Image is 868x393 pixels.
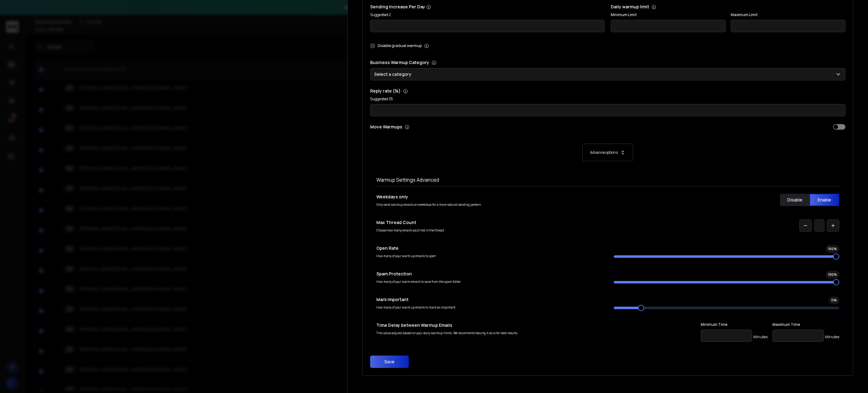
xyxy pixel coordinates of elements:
[826,245,839,253] div: 100 %
[772,322,839,327] label: Maximum Time
[611,12,725,17] label: Minimum Limit
[731,12,845,17] label: Maximum Limit
[780,194,810,206] button: Disable
[590,150,618,155] p: Advance options
[376,254,602,258] p: How many of your warm up emails to open
[826,271,839,279] div: 100 %
[376,194,602,200] p: Weekdays only
[376,219,602,226] p: Max Thread Count
[376,279,602,284] p: How many of your warm emails to save from the spam folder
[370,59,845,66] p: Business Warmup Category
[376,228,602,233] p: Choose how many emails you'd like in the thread
[376,245,602,251] p: Open Rate
[370,88,845,94] p: Reply rate (%)
[376,176,839,184] h1: Warmup Settings Advanced
[370,97,845,101] p: Suggested 35
[829,296,839,304] div: 11 %
[376,144,839,161] button: Advance options
[376,271,602,277] p: Spam Protection
[810,194,839,206] button: Enable
[376,296,602,303] p: Mark Important
[376,322,698,328] p: Time Delay between Warmup Emails
[611,4,845,10] p: Daily warmup limit
[376,305,602,310] p: How many of your warm up emails to mark as important
[370,356,409,368] button: Save
[370,4,605,10] p: Sending Increase Per Day
[370,12,605,17] p: Suggested 2
[378,43,422,48] label: Disable gradual warmup
[374,71,414,77] p: Select a category
[825,335,839,339] p: Minutes
[753,335,768,339] p: Minutes
[370,124,606,130] p: Move Warmups
[701,322,768,327] label: Minimum Time
[376,202,602,207] p: Only send warmup emails on weekdays for a more natural sending pattern
[376,331,698,335] p: This value adjusts based on your daily warmup limits. We recommend leaving it as is for best resu...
